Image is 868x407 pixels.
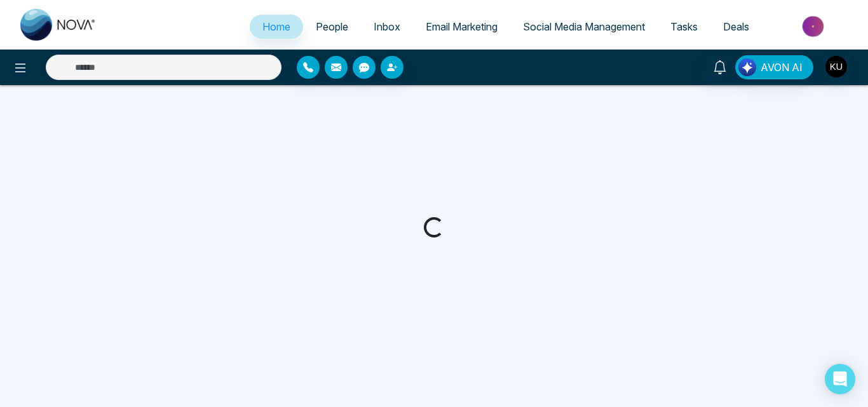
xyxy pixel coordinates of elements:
[825,56,847,77] img: User Avatar
[303,15,361,39] a: People
[825,364,855,394] div: Open Intercom Messenger
[723,20,749,33] span: Deals
[262,20,290,33] span: Home
[658,15,710,39] a: Tasks
[20,9,97,41] img: Nova CRM Logo
[738,58,756,76] img: Lead Flow
[413,15,510,39] a: Email Marketing
[768,12,860,41] img: Market-place.gif
[250,15,303,39] a: Home
[735,55,813,79] button: AVON AI
[761,60,803,75] span: AVON AI
[426,20,498,33] span: Email Marketing
[510,15,658,39] a: Social Media Management
[316,20,348,33] span: People
[523,20,645,33] span: Social Media Management
[374,20,400,33] span: Inbox
[670,20,698,33] span: Tasks
[361,15,413,39] a: Inbox
[710,15,762,39] a: Deals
